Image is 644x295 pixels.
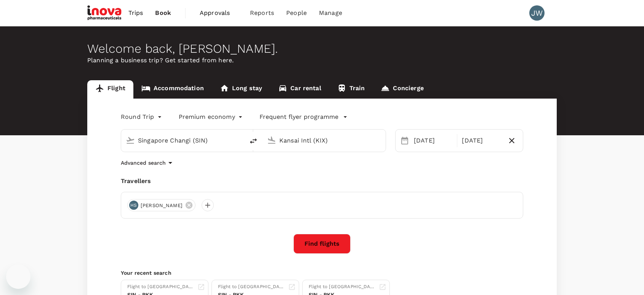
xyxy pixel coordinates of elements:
[138,135,228,146] input: Depart from
[286,8,307,18] span: People
[121,269,523,277] p: Your recent search
[121,158,175,167] button: Advanced search
[133,80,212,99] a: Accommodation
[200,8,238,18] span: Approvals
[529,5,545,21] div: JW
[270,80,329,99] a: Car rental
[212,80,270,99] a: Long stay
[319,8,342,18] span: Manage
[87,80,133,99] a: Flight
[179,111,244,123] div: Premium economy
[127,283,194,291] div: Flight to [GEOGRAPHIC_DATA]
[260,112,338,122] p: Frequent flyer programme
[239,139,240,141] button: Open
[218,283,285,291] div: Flight to [GEOGRAPHIC_DATA]
[411,133,455,148] div: [DATE]
[127,199,195,211] div: HS[PERSON_NAME]
[87,42,557,56] div: Welcome back , [PERSON_NAME] .
[459,133,503,148] div: [DATE]
[279,135,370,146] input: Going to
[380,139,382,141] button: Open
[121,177,523,186] div: Travellers
[6,264,30,289] iframe: Button to launch messaging window
[309,283,376,291] div: Flight to [GEOGRAPHIC_DATA]
[250,8,274,18] span: Reports
[293,234,351,254] button: Find flights
[87,5,122,21] img: iNova Pharmaceuticals
[260,112,348,122] button: Frequent flyer programme
[244,132,263,150] button: delete
[129,201,138,210] div: HS
[155,8,171,18] span: Book
[121,159,166,167] p: Advanced search
[373,80,431,99] a: Concierge
[87,56,557,65] p: Planning a business trip? Get started from here.
[121,111,163,123] div: Round Trip
[136,202,187,209] span: [PERSON_NAME]
[329,80,373,99] a: Train
[128,8,143,18] span: Trips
